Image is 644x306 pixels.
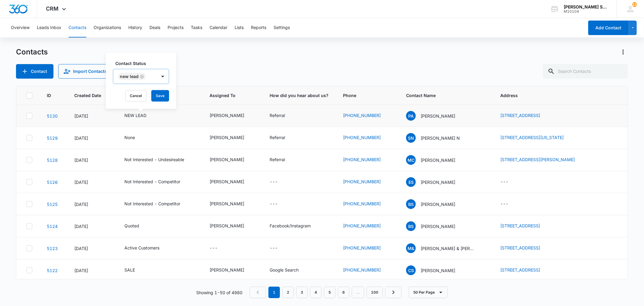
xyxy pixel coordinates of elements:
[343,245,392,252] div: Phone - (331) 425-2288 - Select to Edit Field
[270,134,296,142] div: How did you hear about us? - Referral - Select to Edit Field
[632,2,637,7] span: 138
[270,156,296,164] div: How did you hear about us? - Referral - Select to Edit Field
[500,178,508,186] div: ---
[210,245,229,252] div: Assigned To - - Select to Edit Field
[543,64,628,79] input: Search Contacts
[343,112,381,119] a: [PHONE_NUMBER]
[270,245,278,252] div: ---
[632,2,637,7] div: notifications count
[210,134,255,142] div: Assigned To - Brian Johnston - Select to Edit Field
[500,223,540,228] a: [STREET_ADDRESS]
[74,245,110,252] div: [DATE]
[296,287,308,298] a: Page 3
[47,202,58,207] a: Navigate to contact details page for Brian Sims
[47,246,58,251] a: Navigate to contact details page for Mark & Frances Herndon
[210,223,244,229] div: [PERSON_NAME]
[151,90,169,102] button: Save
[500,92,609,99] span: Address
[343,223,392,230] div: Phone - (630) 803-5203 - Select to Edit Field
[406,199,466,209] div: Contact Name - Brian Sims - Select to Edit Field
[500,156,586,164] div: Address - 900 E. Jesse Ct., Coal City, IL, 60416 - Select to Edit Field
[564,9,608,14] div: account id
[270,92,328,99] span: How did you hear about us?
[37,18,61,37] button: Leads Inbox
[270,112,285,119] div: Referral
[124,112,146,119] div: NEW LEAD
[74,201,110,207] div: [DATE]
[124,178,180,185] div: Not Interested - Competitor
[94,18,121,37] button: Organizations
[500,245,540,250] a: [STREET_ADDRESS]
[564,5,608,9] div: account name
[310,287,322,298] a: Page 4
[343,267,381,273] a: [PHONE_NUMBER]
[343,156,392,164] div: Phone - (815) 790-3315 - Select to Edit Field
[270,178,278,186] div: ---
[210,156,244,163] div: [PERSON_NAME]
[74,157,110,163] div: [DATE]
[385,287,402,298] a: Next Page
[47,113,58,119] a: Navigate to contact details page for Patrick Anyaegbunam
[406,133,471,143] div: Contact Name - Shrikanth N - Select to Edit Field
[47,268,58,273] a: Navigate to contact details page for Carmelia Sutter
[274,18,290,37] button: Settings
[124,156,195,164] div: Contact Status - Not Interested - Undesireable - Select to Edit Field
[168,18,184,37] button: Projects
[343,134,381,141] a: [PHONE_NUMBER]
[500,200,508,208] div: ---
[324,287,335,298] a: Page 5
[500,112,551,119] div: Address - 24640 Apollo Dr, Plainfield, IL, 60585 - Select to Edit Field
[343,178,392,186] div: Phone - +1 (940) 367-5463 - Select to Edit Field
[210,156,255,164] div: Assigned To - Kenneth Florman - Select to Edit Field
[500,200,519,208] div: Address - - Select to Edit Field
[47,92,51,99] span: ID
[235,18,244,37] button: Lists
[500,113,540,118] a: [STREET_ADDRESS]
[210,245,218,252] div: ---
[406,92,477,99] span: Contact Name
[421,135,460,141] p: [PERSON_NAME] N
[270,223,322,230] div: How did you hear about us? - Facebook/Instagram - Select to Edit Field
[47,135,58,141] a: Navigate to contact details page for Shrikanth N
[406,265,466,275] div: Contact Name - Carmelia Sutter - Select to Edit Field
[47,180,58,185] a: Navigate to contact details page for Eddie Shafer
[270,200,278,208] div: ---
[191,18,202,37] button: Tasks
[210,223,255,230] div: Assigned To - Ted DiMayo - Select to Edit Field
[124,134,135,141] div: None
[47,158,58,163] a: Navigate to contact details page for Michelle Carrigan
[69,18,86,37] button: Contacts
[128,18,142,37] button: History
[343,200,381,207] a: [PHONE_NUMBER]
[250,287,402,298] nav: Pagination
[268,287,280,298] em: 1
[270,245,289,252] div: How did you hear about us? - - Select to Edit Field
[588,21,629,35] button: Add Contact
[74,135,110,141] div: [DATE]
[343,200,392,208] div: Phone - +1 (214) 564-5392 - Select to Edit Field
[46,5,59,12] span: CRM
[124,178,191,186] div: Contact Status - Not Interested - Competitor - Select to Edit Field
[251,18,266,37] button: Reports
[343,178,381,185] a: [PHONE_NUMBER]
[210,200,255,208] div: Assigned To - Brian Johnston - Select to Edit Field
[124,223,139,229] div: Quoted
[124,267,135,273] div: SALE
[11,18,30,37] button: Overview
[421,267,455,274] p: [PERSON_NAME]
[210,112,244,119] div: [PERSON_NAME]
[409,287,448,298] button: 50 Per Page
[74,223,110,229] div: [DATE]
[500,134,575,142] div: Address - 3615 Gold Cup Ln, Naperville, Illinois, 60564 - Select to Edit Field
[500,178,519,186] div: Address - - Select to Edit Field
[421,113,455,119] p: [PERSON_NAME]
[74,113,110,119] div: [DATE]
[406,265,416,275] span: CS
[16,47,48,57] h1: Contacts
[124,267,146,274] div: Contact Status - SALE - Select to Edit Field
[282,287,294,298] a: Page 2
[124,112,157,119] div: Contact Status - NEW LEAD - Select to Edit Field
[500,223,551,230] div: Address - 1488 Greenlake Dr, Aurora, IL, 60502 - Select to Edit Field
[343,156,381,163] a: [PHONE_NUMBER]
[16,64,53,79] button: Add Contact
